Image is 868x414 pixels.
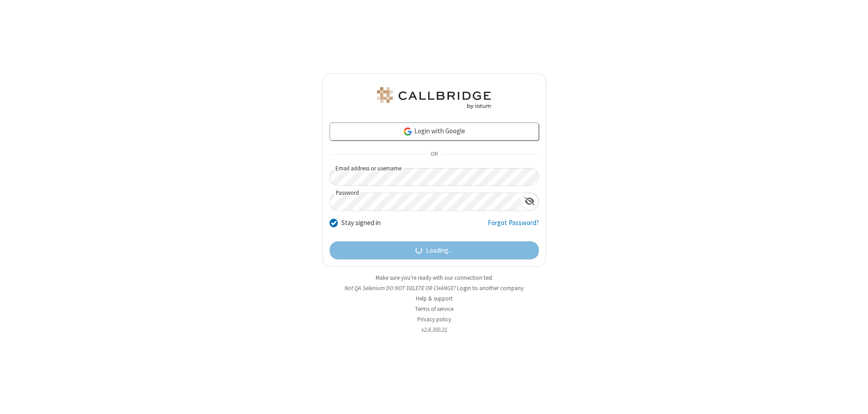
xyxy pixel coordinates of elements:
img: QA Selenium DO NOT DELETE OR CHANGE [375,87,493,109]
a: Forgot Password? [488,218,539,235]
button: Login to another company [457,284,524,292]
input: Email address or username [330,168,539,186]
a: Privacy policy [417,315,451,323]
input: Password [330,193,521,211]
a: Make sure you're ready with our connection test [376,274,492,282]
a: Login with Google [330,122,539,141]
button: Loading... [330,241,539,259]
li: v2.6.350.21 [322,325,546,334]
span: OR [427,148,441,161]
label: Stay signed in [341,218,381,228]
iframe: Chat [845,390,861,408]
a: Help & support [416,295,453,302]
a: Terms of service [415,305,453,313]
span: Loading... [426,245,453,256]
li: Not QA Selenium DO NOT DELETE OR CHANGE? [322,284,546,292]
div: Show password [521,193,538,210]
img: google-icon.png [403,127,413,136]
